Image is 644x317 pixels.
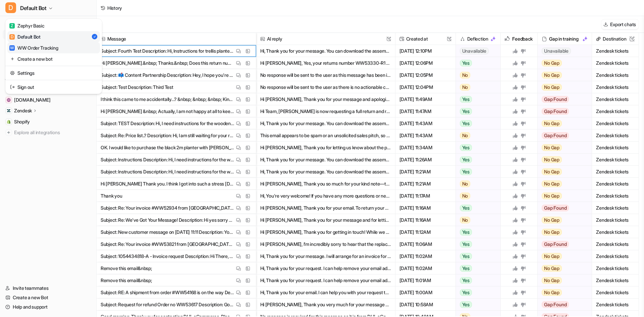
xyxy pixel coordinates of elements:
[10,84,15,91] img: reset
[10,69,15,76] img: reset
[10,55,15,62] img: reset
[5,2,16,13] span: D
[9,34,15,40] span: D
[7,53,100,64] a: Create a new bot
[9,33,41,40] div: Default Bot
[5,19,102,94] div: DDefault Bot
[7,82,100,93] a: Sign out
[20,3,47,13] span: Default Bot
[9,44,58,51] div: WW Order Tracking
[9,23,15,29] span: Z
[7,67,100,78] a: Settings
[9,45,15,51] span: W
[9,22,45,29] div: Zephyr Basic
